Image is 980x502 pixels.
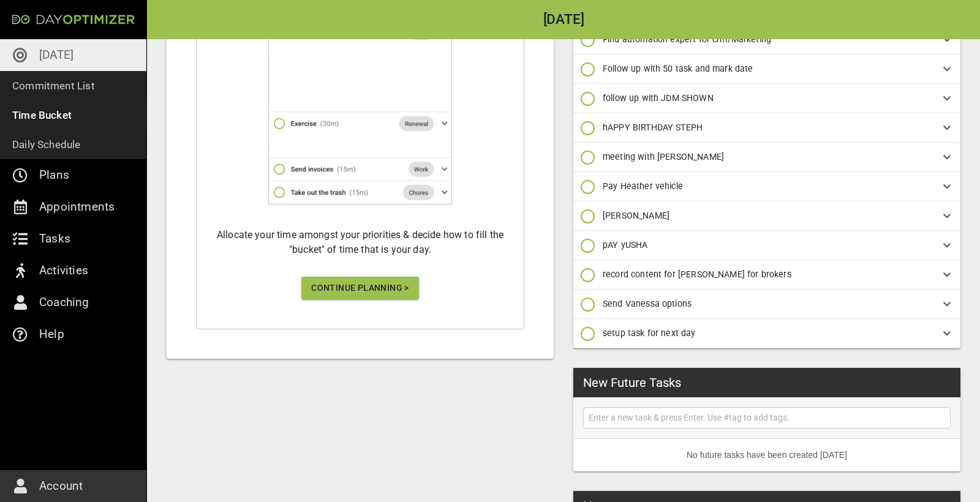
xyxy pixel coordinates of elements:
div: Pay Heather vehicle [573,172,960,201]
span: [PERSON_NAME] [603,211,669,220]
span: Follow up with 50 task and mark date [603,64,753,73]
img: Day Optimizer [12,15,135,24]
span: meeting with [PERSON_NAME] [603,152,724,162]
p: Daily Schedule [12,136,81,153]
span: setup task for next day [603,328,696,338]
span: Send Vanessa options [603,299,692,309]
div: meeting with [PERSON_NAME] [573,143,960,172]
p: [DATE] [39,45,73,65]
p: Appointments [39,197,115,217]
span: Continue Planning > [311,280,409,296]
input: Enter a new task & press Enter. Use #tag to add tags. [586,410,948,425]
div: Find automation expert for crm/Marketing [573,25,960,54]
li: No future tasks have been created [DATE] [573,439,960,471]
div: [PERSON_NAME] [573,201,960,231]
p: Commitment List [12,77,95,94]
p: Activities [39,261,88,280]
p: Help [39,324,64,344]
div: Follow up with 50 task and mark date [573,54,960,84]
p: Plans [39,165,69,185]
div: setup task for next day [573,319,960,348]
div: record content for [PERSON_NAME] for brokers [573,260,960,290]
button: Continue Planning > [301,277,419,299]
div: hAPPY BIRTHDAY STEPH [573,113,960,143]
span: hAPPY BIRTHDAY STEPH [603,122,703,132]
span: follow up with JDM SHOWN [603,93,714,103]
p: Time Bucket [12,107,72,124]
h6: Allocate your time amongst your priorities & decide how to fill the "bucket" of time that is your... [206,228,514,257]
div: pAY yUSHA [573,231,960,260]
h3: New Future Tasks [583,373,681,392]
div: Send Vanessa options [573,290,960,319]
p: Account [39,476,83,496]
span: Find automation expert for crm/Marketing [603,34,771,44]
p: Tasks [39,229,70,249]
h2: [DATE] [147,13,980,27]
span: pAY yUSHA [603,240,647,250]
span: Pay Heather vehicle [603,181,683,191]
div: follow up with JDM SHOWN [573,84,960,113]
span: record content for [PERSON_NAME] for brokers [603,269,791,279]
p: Coaching [39,293,89,312]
